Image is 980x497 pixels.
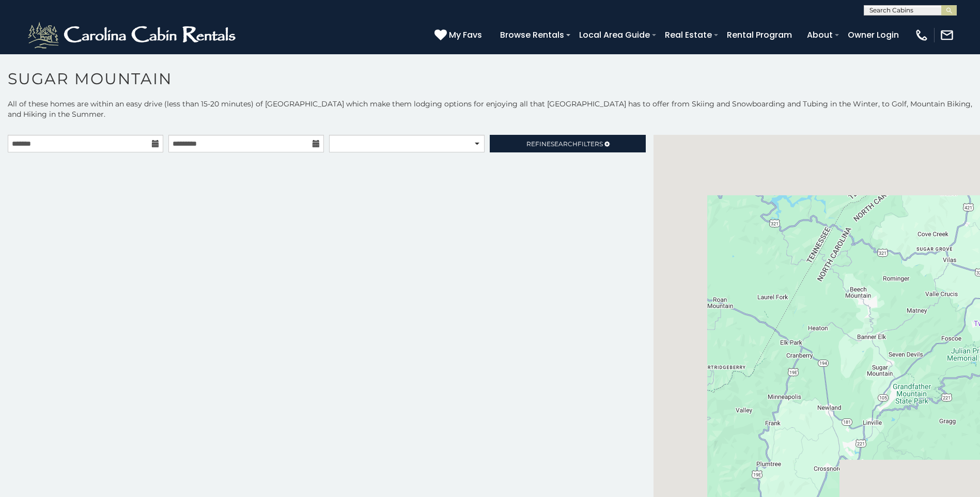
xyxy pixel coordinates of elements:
[914,28,929,42] img: phone-regular-white.png
[802,26,838,44] a: About
[434,28,485,42] a: My Favs
[449,28,482,41] span: My Favs
[26,20,240,51] img: White-1-2.png
[551,140,578,148] span: Search
[722,26,797,44] a: Rental Program
[660,26,717,44] a: Real Estate
[490,135,645,152] a: RefineSearchFilters
[843,26,904,44] a: Owner Login
[574,26,655,44] a: Local Area Guide
[526,140,603,148] span: Refine Filters
[495,26,569,44] a: Browse Rentals
[940,28,954,42] img: mail-regular-white.png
